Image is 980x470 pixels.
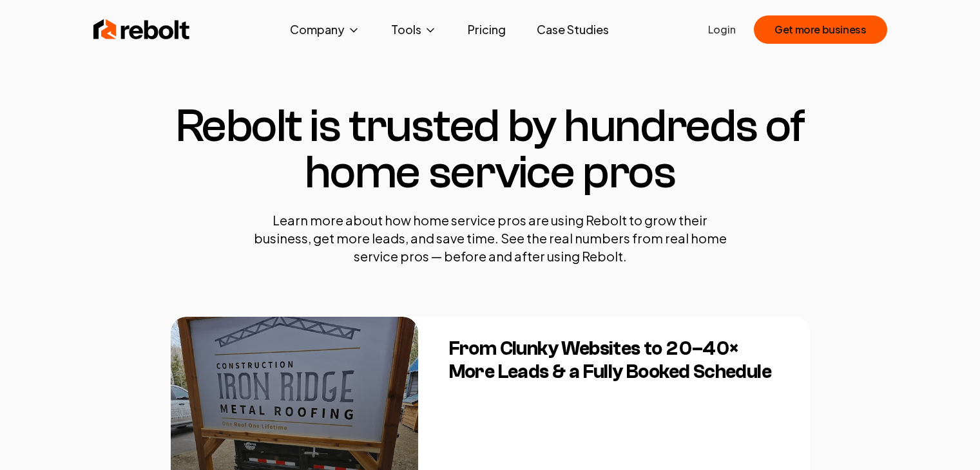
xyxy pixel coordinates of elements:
[245,211,735,265] p: Learn more about how home service pros are using Rebolt to grow their business, get more leads, a...
[381,17,447,42] button: Tools
[754,15,887,44] button: Get more business
[93,17,190,42] img: Rebolt Logo
[708,22,736,37] a: Login
[449,337,784,384] h3: From Clunky Websites to 20–40× More Leads & a Fully Booked Schedule
[280,17,370,42] button: Company
[171,103,810,196] h1: Rebolt is trusted by hundreds of home service pros
[526,17,619,42] a: Case Studies
[457,17,516,42] a: Pricing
